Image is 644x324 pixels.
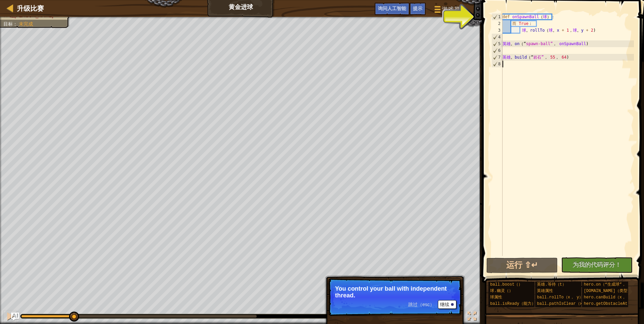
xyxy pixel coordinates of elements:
[438,300,456,309] button: 继续
[17,4,44,13] span: 升级比赛
[429,3,470,19] button: 游戏菜单
[498,62,501,66] font: 8
[490,289,513,293] span: 球.幽灵（）
[498,48,501,53] font: 6
[573,260,621,269] span: 为我的代码评分！
[413,5,422,11] span: 提示
[537,301,595,306] span: ball.pathIsClear（x， y）
[490,295,502,300] span: 球属性
[440,302,449,307] font: 继续
[498,14,501,19] font: 1
[11,313,19,321] button: 询问人工智能
[584,282,635,287] span: hero.on（“生成球”， f）
[13,21,19,27] span: ：
[537,289,553,293] span: 英雄属性
[465,310,479,324] button: 切换全屏
[537,282,566,287] span: 英雄.等待（t）
[537,295,583,300] span: ball.rollTo（x， y）
[3,21,13,27] span: 目标
[375,3,410,15] button: 询问人工智能
[498,55,501,60] font: 7
[490,282,522,287] span: ball.boost（）
[486,258,558,273] button: 运行 ⇧↵
[3,310,17,324] button: Ctrl + P: Pause
[490,301,535,306] span: ball.isReady（能力）
[442,5,466,14] span: 游戏菜单
[378,5,406,11] span: 询问人工智能
[19,21,33,27] span: 未完成
[498,41,501,46] font: 5
[13,4,44,13] a: 升级比赛
[335,285,455,299] p: You control your ball with independent thread.
[498,28,500,33] font: 3
[408,302,434,307] span: 跳过（esc）
[498,35,501,39] font: 4
[561,257,633,273] button: 为我的代码评分！
[584,295,635,300] span: hero.canBuild（x， y）
[498,21,500,26] font: 2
